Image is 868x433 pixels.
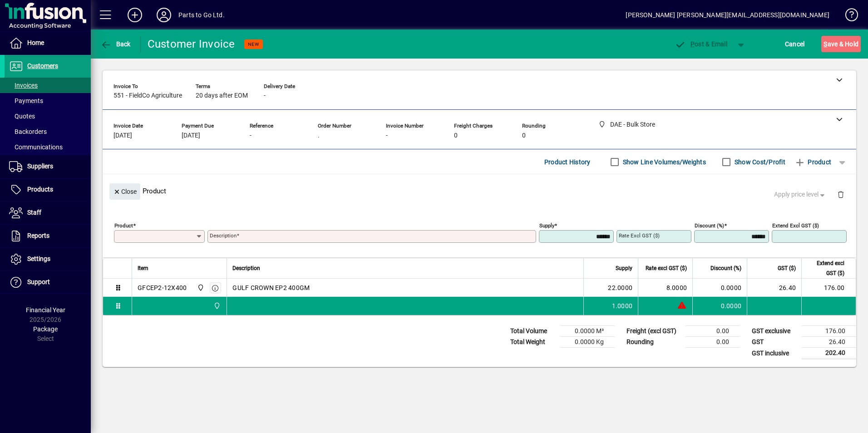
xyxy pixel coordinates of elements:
td: GST [747,337,802,348]
span: Item [138,263,148,273]
app-page-header-button: Delete [830,190,852,198]
button: Profile [149,7,178,23]
span: Description [232,263,260,273]
label: Show Cost/Profit [733,157,785,167]
td: 0.0000 Kg [560,337,615,348]
a: Backorders [5,124,91,139]
div: GFCEP2-12X400 [138,283,187,292]
span: Support [27,278,50,285]
app-page-header-button: Back [91,36,141,52]
span: P [690,40,695,48]
a: Home [5,32,91,54]
span: GULF CROWN EP2 400GM [232,283,310,292]
span: DAE - Bulk Store [195,283,205,293]
span: Financial Year [26,306,65,314]
span: Supply [616,263,632,273]
td: Rounding [622,337,686,348]
mat-label: Product [114,222,133,229]
a: Support [5,271,91,294]
span: Discount (%) [710,263,741,273]
span: - [250,132,252,139]
span: Product History [544,155,591,169]
span: NEW [248,41,259,47]
button: Close [109,183,140,200]
mat-label: Supply [539,222,554,229]
span: - [386,132,388,139]
span: DAE - Bulk Store [211,301,222,311]
span: [DATE] [182,132,200,139]
a: Staff [5,202,91,224]
span: Settings [27,255,50,262]
span: ave & Hold [824,37,858,51]
button: Cancel [783,36,807,52]
div: Product [103,174,856,207]
button: Post & Email [670,36,732,52]
span: S [824,40,827,48]
span: Package [33,325,58,333]
td: 26.40 [802,337,856,348]
span: Home [27,39,44,46]
td: 0.0000 [692,279,747,297]
td: Total Volume [506,326,560,337]
span: Close [113,184,137,199]
span: Suppliers [27,162,53,170]
span: Staff [27,209,41,216]
span: Customers [27,62,58,69]
span: 0 [522,132,526,139]
td: 176.00 [802,326,856,337]
span: Quotes [9,113,35,120]
td: GST inclusive [747,348,802,359]
mat-label: Extend excl GST ($) [772,222,819,229]
span: Cancel [785,37,805,51]
td: 0.0000 [692,297,747,315]
button: Add [120,7,149,23]
a: Products [5,178,91,201]
span: ost & Email [675,40,727,48]
td: Freight (excl GST) [622,326,686,337]
span: - [264,92,266,99]
a: Quotes [5,108,91,124]
span: Rate excl GST ($) [646,263,687,273]
td: 0.0000 M³ [560,326,615,337]
button: Apply price level [770,187,830,203]
a: Settings [5,248,91,271]
span: 1.0000 [612,301,633,310]
span: 551 - FieldCo Agriculture [113,92,182,99]
span: [DATE] [113,132,132,139]
span: Products [27,186,53,193]
span: GST ($) [778,263,796,273]
button: Save & Hold [821,36,861,52]
td: 176.00 [801,279,856,297]
a: Suppliers [5,155,91,178]
td: Total Weight [506,337,560,348]
a: Knowledge Base [838,2,857,31]
span: Back [100,40,131,48]
mat-label: Rate excl GST ($) [619,232,660,239]
span: 20 days after EOM [196,92,248,99]
td: 0.00 [686,326,740,337]
span: 0 [454,132,458,139]
span: Invoices [9,82,38,89]
td: GST exclusive [747,326,802,337]
mat-label: Discount (%) [695,222,724,229]
label: Show Line Volumes/Weights [621,157,706,167]
a: Communications [5,139,91,155]
div: Parts to Go Ltd. [178,8,225,22]
span: Apply price level [774,190,827,199]
td: 0.00 [686,337,740,348]
td: 26.40 [747,279,801,297]
a: Reports [5,225,91,247]
div: [PERSON_NAME] [PERSON_NAME][EMAIL_ADDRESS][DOMAIN_NAME] [626,8,829,22]
mat-label: Description [210,232,237,239]
div: Customer Invoice [148,37,235,51]
div: 8.0000 [644,283,687,292]
span: Extend excl GST ($) [807,258,844,278]
span: Payments [9,97,43,104]
span: 22.0000 [608,283,632,292]
td: 202.40 [802,348,856,359]
button: Delete [830,183,852,205]
span: Reports [27,232,49,239]
button: Product History [541,154,594,170]
span: Communications [9,143,63,151]
button: Back [98,36,133,52]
